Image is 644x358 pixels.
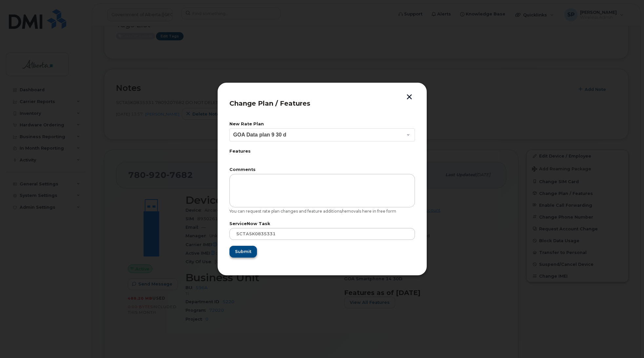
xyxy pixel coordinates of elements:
label: Features [229,149,415,154]
div: You can request rate plan changes and feature additions/removals here in free form [229,209,415,214]
span: Change Plan / Features [229,99,310,107]
label: New Rate Plan [229,122,415,126]
span: Submit [235,248,251,255]
button: Submit [229,246,257,258]
label: ServiceNow Task [229,222,415,226]
label: Comments [229,168,415,172]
